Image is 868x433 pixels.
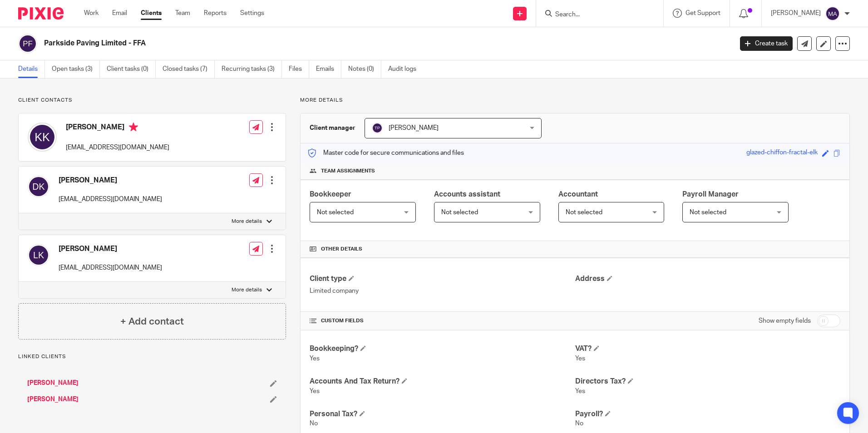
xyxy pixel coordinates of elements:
h4: CUSTOM FIELDS [310,317,575,325]
span: [PERSON_NAME] [389,125,439,131]
p: [EMAIL_ADDRESS][DOMAIN_NAME] [59,263,162,272]
h4: Address [575,274,840,284]
a: Emails [316,60,341,78]
a: [PERSON_NAME] [27,395,79,404]
p: Linked clients [18,353,286,360]
span: Yes [575,355,585,362]
span: Yes [575,388,585,394]
span: Not selected [690,209,726,216]
p: More details [232,286,262,294]
h4: Payroll? [575,409,840,419]
input: Search [554,11,636,19]
h2: Parkside Paving Limited - FFA [44,39,590,48]
img: svg%3E [28,244,49,266]
h4: [PERSON_NAME] [66,123,169,134]
span: Team assignments [321,167,375,175]
a: Team [175,9,190,18]
p: [EMAIL_ADDRESS][DOMAIN_NAME] [59,195,162,204]
span: Not selected [317,209,354,216]
img: Pixie [18,7,64,20]
a: Notes (0) [348,60,381,78]
img: svg%3E [372,123,383,133]
img: svg%3E [28,123,57,152]
div: glazed-chiffon-fractal-elk [746,148,818,158]
img: svg%3E [825,6,840,21]
span: Not selected [566,209,602,216]
img: svg%3E [18,34,37,53]
span: Accountant [558,191,598,198]
h3: Client manager [310,123,355,133]
h4: [PERSON_NAME] [59,176,162,185]
span: Not selected [441,209,478,216]
a: Client tasks (0) [107,60,156,78]
h4: [PERSON_NAME] [59,244,162,254]
a: Settings [240,9,264,18]
h4: Accounts And Tax Return? [310,377,575,386]
h4: Client type [310,274,575,284]
span: Accounts assistant [434,191,500,198]
span: No [310,420,318,427]
p: [EMAIL_ADDRESS][DOMAIN_NAME] [66,143,169,152]
h4: VAT? [575,344,840,354]
img: svg%3E [28,176,49,197]
a: Clients [141,9,162,18]
a: Create task [740,36,793,51]
span: No [575,420,583,427]
h4: Bookkeeping? [310,344,575,354]
label: Show empty fields [759,316,811,325]
h4: Personal Tax? [310,409,575,419]
p: More details [232,218,262,225]
p: More details [300,97,850,104]
i: Primary [129,123,138,132]
a: Details [18,60,45,78]
p: Client contacts [18,97,286,104]
a: [PERSON_NAME] [27,379,79,388]
h4: Directors Tax? [575,377,840,386]
p: Master code for secure communications and files [307,148,464,157]
a: Reports [204,9,227,18]
h4: + Add contact [120,315,184,329]
span: Bookkeeper [310,191,351,198]
a: Open tasks (3) [52,60,100,78]
span: Get Support [686,10,720,16]
p: [PERSON_NAME] [771,9,821,18]
a: Files [289,60,309,78]
span: Payroll Manager [682,191,739,198]
a: Email [112,9,127,18]
span: Yes [310,355,320,362]
span: Yes [310,388,320,394]
a: Work [84,9,99,18]
a: Closed tasks (7) [163,60,215,78]
p: Limited company [310,286,575,295]
a: Audit logs [388,60,423,78]
a: Recurring tasks (3) [222,60,282,78]
span: Other details [321,246,362,253]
